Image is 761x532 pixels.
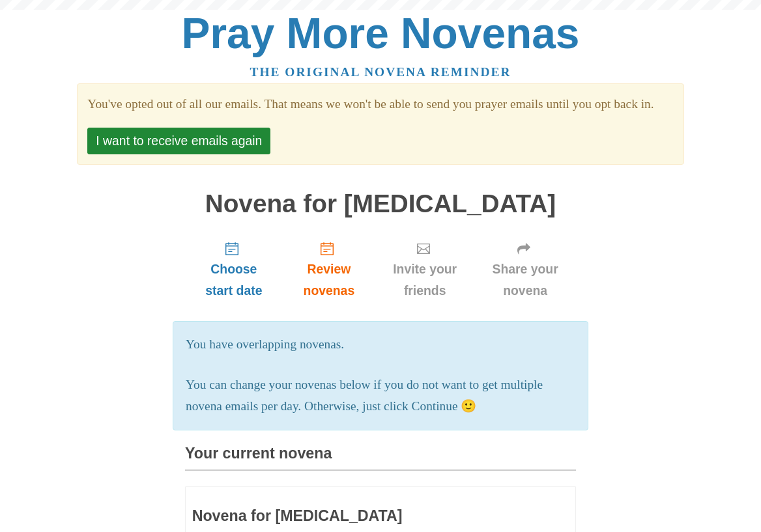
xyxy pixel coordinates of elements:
h1: Novena for [MEDICAL_DATA] [185,190,576,218]
span: Share your novena [487,259,563,301]
section: You've opted out of all our emails. That means we won't be able to send you prayer emails until y... [87,94,673,115]
p: You have overlapping novenas. [186,334,575,356]
a: Review novenas [283,231,375,308]
a: The original novena reminder [250,65,511,79]
a: Invite your friends [375,231,474,308]
a: Choose start date [185,231,283,308]
span: Choose start date [198,259,270,301]
a: Share your novena [474,231,576,308]
a: Pray More Novenas [182,9,580,57]
button: I want to receive emails again [87,128,270,154]
h3: Your current novena [185,445,576,471]
span: Review novenas [296,259,362,301]
h3: Novena for [MEDICAL_DATA] [192,508,493,525]
span: Invite your friends [388,259,461,301]
p: You can change your novenas below if you do not want to get multiple novena emails per day. Other... [186,374,575,417]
